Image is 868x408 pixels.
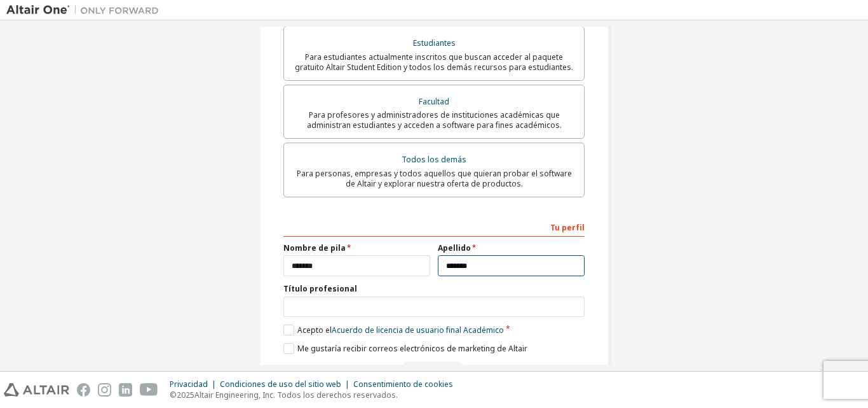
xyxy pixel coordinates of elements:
[283,362,585,381] div: Read and acccept EULA to continue
[4,383,69,397] img: altair_logo.svg
[402,154,466,165] font: Todos los demás
[353,379,453,390] font: Consentimiento de cookies
[283,243,346,253] font: Nombre de pila
[438,243,471,253] font: Apellido
[77,383,90,397] img: facebook.svg
[295,52,573,73] font: Para estudiantes actualmente inscritos que buscan acceder al paquete gratuito Altair Student Edit...
[220,379,341,390] font: Condiciones de uso del sitio web
[463,325,504,335] font: Académico
[283,283,357,294] font: Título profesional
[332,325,461,335] font: Acuerdo de licencia de usuario final
[170,390,177,400] font: ©
[550,222,585,233] font: Tu perfil
[419,96,449,107] font: Facultad
[119,383,132,397] img: linkedin.svg
[297,168,572,189] font: Para personas, empresas y todos aquellos que quieran probar el software de Altair y explorar nues...
[177,390,194,400] font: 2025
[98,383,111,397] img: instagram.svg
[6,4,165,17] img: Altair Uno
[170,379,208,390] font: Privacidad
[194,390,398,400] font: Altair Engineering, Inc. Todos los derechos reservados.
[307,109,562,130] font: Para profesores y administradores de instituciones académicas que administran estudiantes y acced...
[297,325,332,335] font: Acepto el
[297,343,527,354] font: Me gustaría recibir correos electrónicos de marketing de Altair
[140,383,158,397] img: youtube.svg
[413,38,456,48] font: Estudiantes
